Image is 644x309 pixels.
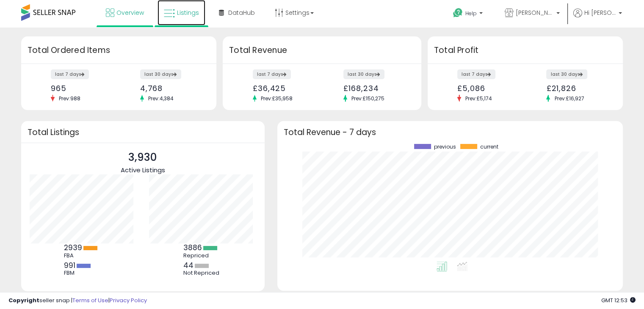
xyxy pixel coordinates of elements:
a: Help [446,1,491,28]
span: Listings [177,8,199,17]
span: Hi [PERSON_NAME] [584,8,616,17]
h3: Total Revenue [229,44,415,56]
b: 44 [183,260,193,270]
div: Not Repriced [183,270,221,276]
span: 2025-10-7 12:53 GMT [601,296,636,304]
span: Overview [116,8,144,17]
span: previous [434,144,456,150]
span: [PERSON_NAME] [516,8,554,17]
div: £21,826 [546,84,608,93]
label: last 30 days [140,69,181,79]
div: FBA [64,252,102,259]
label: last 30 days [343,69,384,79]
h3: Total Ordered Items [28,44,210,56]
div: Repriced [183,252,221,259]
span: Prev: 4,384 [144,95,178,102]
b: 991 [64,260,75,270]
h3: Total Profit [434,44,616,56]
strong: Copyright [8,296,39,304]
p: 3,930 [121,149,165,166]
span: Prev: 988 [55,95,85,102]
span: Active Listings [121,166,165,174]
div: £36,425 [253,84,316,93]
a: Privacy Policy [110,296,147,304]
span: current [480,144,498,150]
label: last 7 days [457,69,495,79]
span: DataHub [228,8,255,17]
a: Hi [PERSON_NAME] [573,8,622,28]
div: FBM [64,270,102,276]
a: Terms of Use [72,296,108,304]
h3: Total Revenue - 7 days [284,129,616,135]
b: 2939 [64,243,82,253]
label: last 30 days [546,69,587,79]
b: 3886 [183,243,202,253]
i: Get Help [453,8,463,18]
label: last 7 days [253,69,291,79]
span: Prev: £150,275 [347,95,389,102]
h3: Total Listings [28,129,258,135]
label: last 7 days [51,69,89,79]
div: 965 [51,84,112,93]
div: £5,086 [457,84,519,93]
span: Prev: £5,174 [461,95,496,102]
div: £168,234 [343,84,406,93]
span: Prev: £35,958 [257,95,297,102]
div: 4,768 [140,84,202,93]
div: seller snap | | [8,297,147,305]
span: Prev: £16,927 [550,95,588,102]
span: Help [465,10,477,17]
